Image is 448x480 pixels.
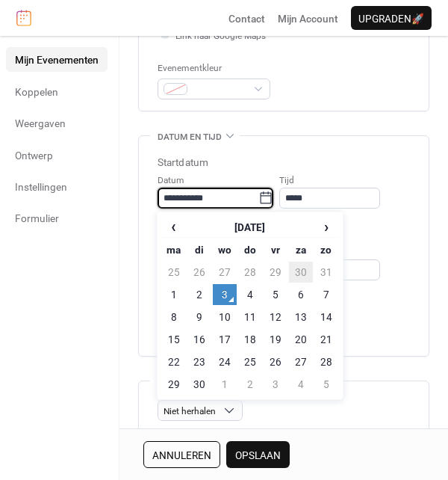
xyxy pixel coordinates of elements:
[6,111,108,135] a: Weergaven
[158,61,267,76] div: Evenementkleur
[314,374,338,395] td: 5
[289,374,313,395] td: 4
[264,374,287,395] td: 3
[187,374,211,395] td: 30
[15,116,66,131] span: Weergaven
[213,262,237,283] td: 27
[278,10,338,25] a: Mijn Account
[289,307,313,327] td: 13
[314,239,338,260] th: zo
[187,284,211,305] td: 2
[152,448,211,463] span: Annuleren
[238,284,262,305] td: 4
[162,307,186,327] td: 8
[162,329,186,350] td: 15
[213,239,237,260] th: wo
[264,262,287,283] td: 29
[278,11,338,26] span: Mijn Account
[238,239,262,260] th: do
[238,351,262,372] td: 25
[15,211,59,226] span: Formulier
[315,218,337,236] span: ›
[158,155,208,170] div: Startdatum
[187,329,211,350] td: 16
[187,307,211,327] td: 9
[314,262,338,283] td: 31
[279,173,294,188] span: Tijd
[6,206,108,230] a: Formulier
[187,239,211,260] th: di
[15,52,99,67] span: Mijn Evenementen
[289,239,313,260] th: za
[213,374,237,395] td: 1
[314,284,338,305] td: 7
[162,351,186,372] td: 22
[228,10,265,25] a: Contact
[238,307,262,327] td: 11
[235,448,281,463] span: Opslaan
[213,307,237,327] td: 10
[143,441,220,468] button: Annuleren
[264,351,287,372] td: 26
[264,239,287,260] th: vr
[162,374,186,395] td: 29
[264,307,287,327] td: 12
[16,10,31,26] img: logo
[264,329,287,350] td: 19
[289,284,313,305] td: 6
[238,262,262,283] td: 28
[238,374,262,395] td: 2
[264,284,287,305] td: 5
[163,218,185,236] span: ‹
[314,307,338,327] td: 14
[351,6,432,30] button: Upgraden🚀
[238,329,262,350] td: 18
[162,262,186,283] td: 25
[158,173,184,188] span: Datum
[187,262,211,283] td: 26
[187,351,211,372] td: 23
[358,11,424,26] span: Upgraden 🚀
[164,406,216,416] span: Niet herhalen
[289,262,313,283] td: 30
[15,179,67,194] span: Instellingen
[213,329,237,350] td: 17
[15,84,58,99] span: Koppelen
[289,351,313,372] td: 27
[15,148,53,163] span: Ontwerp
[226,441,290,468] button: Opslaan
[289,329,313,350] td: 20
[6,47,108,71] a: Mijn Evenementen
[162,284,186,305] td: 1
[158,129,222,144] span: Datum en tijd
[162,239,186,260] th: ma
[213,351,237,372] td: 24
[228,11,265,26] span: Contact
[213,284,237,305] td: 3
[6,143,108,167] a: Ontwerp
[187,217,313,238] th: [DATE]
[6,79,108,103] a: Koppelen
[314,351,338,372] td: 28
[6,174,108,198] a: Instellingen
[314,329,338,350] td: 21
